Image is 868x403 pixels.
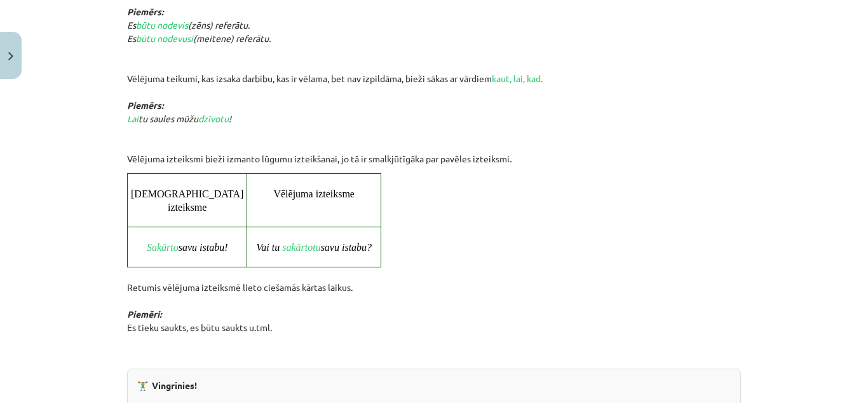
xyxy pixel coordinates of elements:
[147,242,179,253] span: Sakārto
[8,52,13,60] img: icon-close-lesson-0947bae3869378f0d4975bcd49f059093ad1ed9edebbc8119c70593378902aed.svg
[492,73,543,84] span: kaut, lai, kad.
[282,242,320,253] span: sakārtotu
[127,19,271,44] em: Es (zēns) referātu. Es (meitene) referātu.
[321,242,372,253] span: savu istabu?
[127,6,163,17] em: Piemērs:
[273,188,355,199] span: Vēlējuma izteiksme
[127,308,161,320] em: Piemēri:
[127,99,163,111] strong: Piemērs:
[256,242,280,253] span: Vai tu
[127,267,741,361] p: Retumis vēlējuma izteiksmē lieto ciešamās kārtas laikus. Es tieku saukts, es būtu saukts u.tml.
[137,379,197,391] strong: 🏋️‍♂️ Vingrinies!
[131,188,246,212] span: [DEMOGRAPHIC_DATA] izteiksme
[179,242,228,253] span: savu istabu!
[136,19,188,31] span: būtu nodevis
[127,113,139,124] span: Lai
[198,113,229,124] span: dzīvotu
[136,32,193,44] span: būtu nodevusi
[127,99,231,124] em: tu saules mūžu !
